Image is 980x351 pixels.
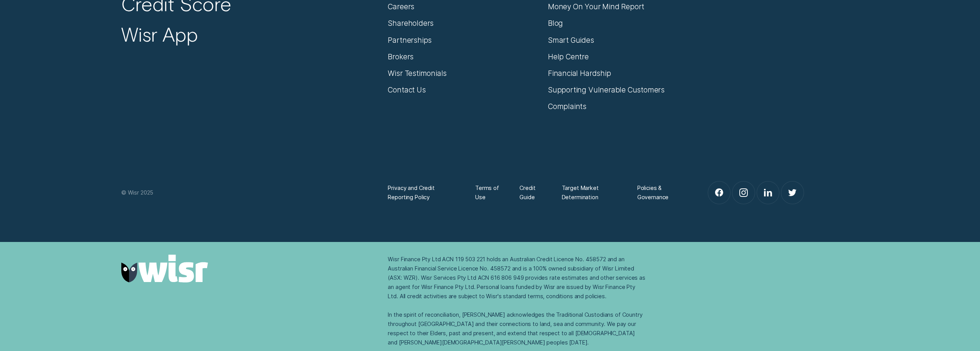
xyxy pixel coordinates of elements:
div: © Wisr 2025 [117,188,384,197]
a: Facebook [708,181,730,204]
a: Policies & Governance [637,183,682,202]
a: Shareholders [388,18,434,28]
a: Target Market Determination [562,183,621,202]
div: Wisr Finance Pty Ltd ACN 119 503 221 holds an Australian Credit Licence No. 458572 and an Austral... [388,255,645,347]
a: Brokers [388,52,414,61]
a: Contact Us [388,85,426,94]
a: Help Centre [548,52,589,61]
a: Wisr App [121,22,198,46]
a: Careers [388,2,414,11]
a: LinkedIn [757,181,779,204]
a: Credit Guide [519,183,545,202]
a: Terms of Use [475,183,503,202]
a: Supporting Vulnerable Customers [548,85,665,94]
a: Money On Your Mind Report [548,2,644,11]
a: Partnerships [388,35,432,45]
img: Wisr [121,255,208,282]
a: Blog [548,18,563,28]
a: Privacy and Credit Reporting Policy [388,183,458,202]
a: Complaints [548,102,586,111]
a: Instagram [732,181,755,204]
a: Smart Guides [548,35,594,45]
a: Twitter [781,181,804,204]
a: Wisr Testimonials [388,69,447,78]
a: Financial Hardship [548,69,611,78]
